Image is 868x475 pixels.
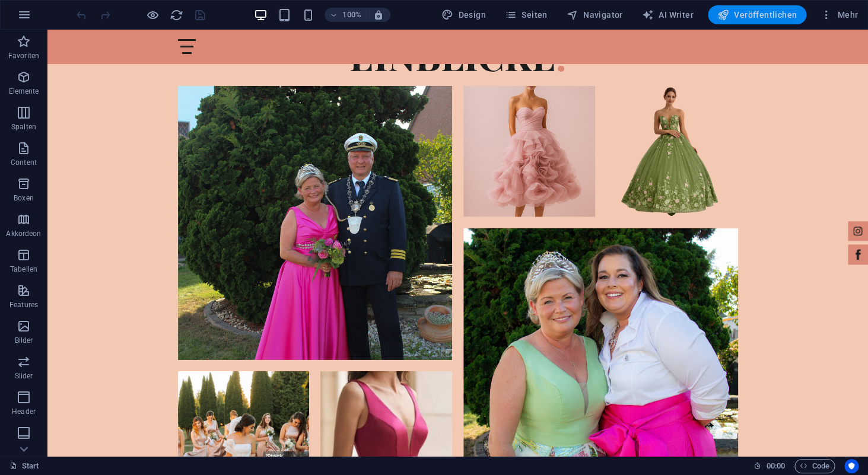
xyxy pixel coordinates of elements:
[6,229,41,238] p: Akkordeon
[567,9,623,21] span: Navigator
[766,459,784,473] span: 00 00
[562,5,628,24] button: Navigator
[437,5,491,24] button: Design
[774,461,776,470] span: :
[12,407,36,416] p: Header
[14,193,34,203] p: Boxen
[9,459,39,473] a: Klick, um Auswahl aufzuheben. Doppelklick öffnet Seitenverwaltung
[794,459,835,473] button: Code
[637,5,698,24] button: AI Writer
[9,87,39,96] p: Elemente
[821,9,858,21] span: Mehr
[11,122,36,132] p: Spalten
[170,8,183,22] i: Seite neu laden
[10,264,37,274] p: Tabellen
[11,158,37,167] p: Content
[717,9,797,21] span: Veröffentlichen
[800,459,829,473] span: Code
[505,9,548,21] span: Seiten
[342,8,361,22] h6: 100%
[753,459,785,473] h6: Session-Zeit
[844,459,859,473] button: Usercentrics
[145,8,160,22] button: Klicke hier, um den Vorschau-Modus zu verlassen
[500,5,552,24] button: Seiten
[441,9,486,21] span: Design
[437,5,491,24] div: Design (Strg+Alt+Y)
[708,5,806,24] button: Veröffentlichen
[642,9,694,21] span: AI Writer
[816,5,863,24] button: Mehr
[325,8,367,22] button: 100%
[15,371,33,381] p: Slider
[169,8,183,22] button: reload
[9,300,38,310] p: Features
[15,336,33,345] p: Bilder
[8,51,39,60] p: Favoriten
[373,9,384,20] i: Bei Größenänderung Zoomstufe automatisch an das gewählte Gerät anpassen.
